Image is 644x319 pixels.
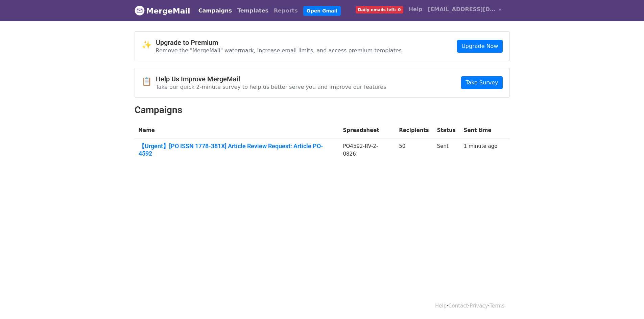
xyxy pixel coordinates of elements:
th: Sent time [460,123,502,138]
a: Help [406,3,425,16]
h2: Campaigns [135,104,510,116]
td: 50 [395,138,433,164]
a: Take Survey [461,76,502,89]
th: Name [135,123,339,138]
span: [EMAIL_ADDRESS][DOMAIN_NAME] [428,5,496,14]
span: 📋 [142,77,156,86]
a: Daily emails left: 0 [353,3,406,16]
a: MergeMail [135,4,190,18]
a: Open Gmail [303,6,341,16]
a: Privacy [470,303,488,309]
h4: Upgrade to Premium [156,38,402,47]
a: Reports [271,4,301,18]
span: ✨ [142,40,156,50]
a: 1 minute ago [464,143,498,149]
th: Recipients [395,123,433,138]
th: Spreadsheet [339,123,395,138]
p: Take our quick 2-minute survey to help us better serve you and improve our features [156,83,386,90]
a: Templates [235,4,271,18]
img: MergeMail logo [135,5,145,16]
a: Contact [448,303,468,309]
a: Help [435,303,447,309]
span: Daily emails left: 0 [356,6,403,14]
td: Sent [433,138,460,164]
td: PO4592-RV-2-0826 [339,138,395,164]
a: 【Urgent】[PO ISSN 1778-381X] Article Review Request: Article PO-4592 [139,142,335,157]
a: [EMAIL_ADDRESS][DOMAIN_NAME] [425,3,504,19]
a: Terms [490,303,504,309]
th: Status [433,123,460,138]
h4: Help Us Improve MergeMail [156,75,386,83]
a: Upgrade Now [457,40,502,53]
a: Campaigns [196,4,235,18]
p: Remove the "MergeMail" watermark, increase email limits, and access premium templates [156,47,402,54]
